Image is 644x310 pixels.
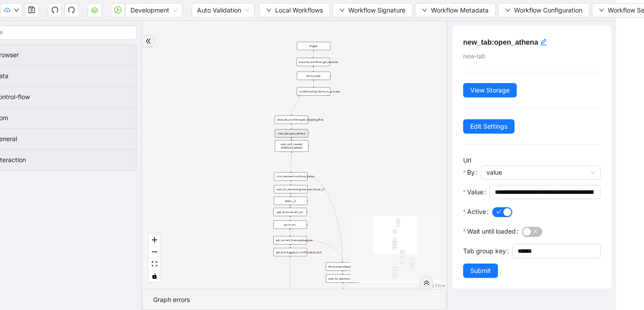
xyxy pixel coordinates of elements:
[431,5,489,15] span: Workflow Metadata
[197,4,249,17] span: Auto Validation
[470,85,510,95] span: View Storage
[273,248,307,256] div: get_text:logged_in_confirmation_text
[4,7,10,13] span: cloud-upload
[274,172,308,181] div: click_element:continue_button
[467,226,516,236] span: Wait until loaded
[470,121,507,131] span: Edit Settings
[149,246,160,258] button: zoom out
[290,206,291,207] g: Edge from delay:__0 to get_environment_url:
[292,96,299,115] g: Edge from conditions:has_items_to_process to execute_workflow:get_mapping_files
[297,42,330,50] div: trigger
[326,262,359,271] div: show_toast:please_login
[114,6,121,13] span: play-circle
[415,3,496,17] button: downWorkflow Metadata
[599,8,604,13] span: down
[332,3,413,17] button: downWorkflow Signature
[297,87,330,96] div: conditions:has_items_to_processplus-circle
[348,5,406,15] span: Workflow Signature
[145,38,151,44] span: double-right
[313,67,314,71] g: Edge from execute_workflow:get_worklist to show_toast:
[343,278,363,288] g: Edge from wait_for_element:department_select_page to delay:
[111,3,125,17] button: play-circle
[423,280,430,286] span: double-right
[275,140,308,152] div: wait_until_loaded:[PERSON_NAME]
[274,185,308,193] div: wait_for_element:global_nav_frame__0
[274,197,307,205] div: delay:__0
[28,6,35,13] span: save
[297,58,330,66] div: execute_workflow:get_worklist
[486,166,595,179] span: value
[463,246,506,256] span: Tab group key
[153,295,435,305] div: Graph errors
[297,71,330,80] div: show_toast:
[463,119,514,134] button: Edit Settings
[463,53,485,60] span: new-tab
[275,129,308,138] div: new_tab:open_athena
[259,3,330,17] button: downLocal Workflows
[273,208,307,216] div: get_environment_url:
[498,3,590,17] button: downWorkflow Configuration
[273,236,307,245] div: set_current_frame:global_nav
[291,149,292,172] g: Edge from wait_until_loaded:athena to click_element:continue_button
[325,99,331,105] span: plus-circle
[25,3,39,17] button: save
[540,38,547,46] span: edit
[326,274,360,282] div: wait_for_element:department_select_page
[68,6,75,13] span: redo
[540,37,547,47] div: click to edit id
[470,266,491,276] span: Submit
[422,283,445,288] a: React Flow attribution
[273,221,307,229] div: go_to_url:
[14,8,19,13] span: down
[88,3,102,17] button: cloud-server
[275,116,308,124] div: execute_workflow:get_mapping_files
[48,3,62,17] button: undo
[275,5,323,15] span: Local Workflows
[422,8,427,13] span: down
[463,264,498,278] button: Submit
[463,37,601,48] h5: new_tab:open_athena
[149,258,160,270] button: fit view
[514,5,582,15] span: Workflow Configuration
[130,4,177,17] span: Development
[467,187,483,197] span: Value
[505,8,510,13] span: down
[64,3,79,17] button: redo
[91,6,98,13] span: cloud-server
[313,51,314,57] g: Edge from trigger to execute_workflow:get_worklist
[339,8,345,13] span: down
[297,87,330,96] div: conditions:has_items_to_process
[51,6,59,13] span: undo
[266,8,272,13] span: down
[149,270,160,282] button: toggle interactivity
[463,83,517,97] button: View Storage
[149,234,160,246] button: zoom in
[463,156,471,164] label: Url
[467,168,475,177] span: By
[467,207,486,217] span: Active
